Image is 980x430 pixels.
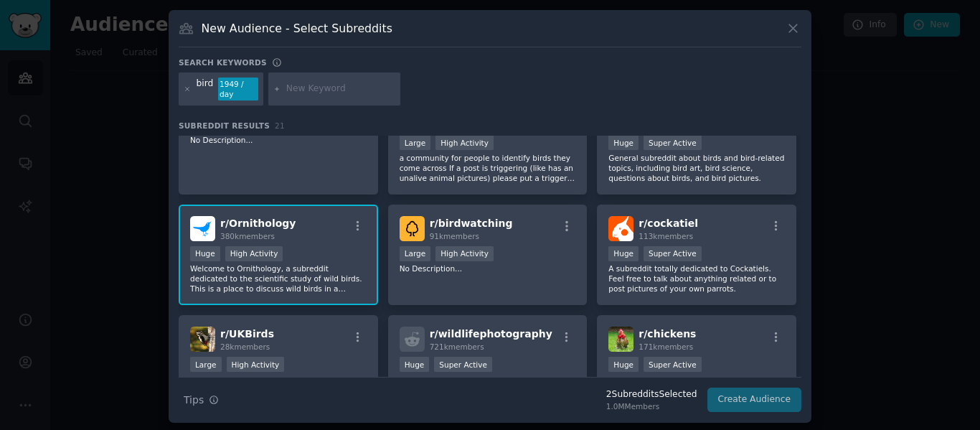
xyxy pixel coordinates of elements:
[400,216,425,241] img: birdwatching
[606,401,697,411] div: 1.0M Members
[220,342,270,351] span: 28k members
[608,327,633,352] img: chickens
[184,393,204,408] span: Tips
[639,232,693,240] span: 113k members
[220,218,296,229] span: r/ Ornithology
[608,375,785,395] p: A place to post your photos, videos, and questions about chickens!
[190,246,220,261] div: Huge
[430,232,479,240] span: 91k members
[639,328,696,340] span: r/ chickens
[430,218,513,229] span: r/ birdwatching
[608,263,785,294] p: A subreddit totally dedicated to Cockatiels. Feel free to talk about anything related or to post ...
[644,357,702,372] div: Super Active
[190,357,222,372] div: Large
[179,388,224,413] button: Tips
[275,121,285,130] span: 21
[190,135,367,145] p: No Description...
[430,342,484,351] span: 721k members
[197,78,214,101] div: bird
[608,135,639,150] div: Huge
[190,216,215,241] img: Ornithology
[435,246,494,261] div: High Activity
[608,357,639,372] div: Huge
[225,246,283,261] div: High Activity
[400,135,431,150] div: Large
[190,375,367,405] p: UK Birds is a dedicated subreddit for lovers of all birds seen in the [GEOGRAPHIC_DATA]! Whether ...
[400,246,431,261] div: Large
[608,216,633,241] img: cockatiel
[286,83,395,95] input: New Keyword
[400,357,430,372] div: Huge
[608,153,785,183] p: General subreddit about birds and bird-related topics, including bird art, bird science, question...
[179,57,267,67] h3: Search keywords
[639,342,693,351] span: 171k members
[220,232,275,240] span: 380k members
[400,153,576,183] p: a community for people to identify birds they come across If a post is triggering (like has an un...
[639,218,698,229] span: r/ cockatiel
[190,263,367,294] p: Welcome to Ornithology, a subreddit dedicated to the scientific study of wild birds. This is a pl...
[227,357,285,372] div: High Activity
[644,246,702,261] div: Super Active
[644,135,702,150] div: Super Active
[430,328,552,340] span: r/ wildlifephotography
[400,263,576,274] p: No Description...
[218,78,258,101] div: 1949 / day
[190,327,215,352] img: UKBirds
[434,357,492,372] div: Super Active
[608,246,639,261] div: Huge
[606,388,697,401] div: 2 Subreddit s Selected
[220,328,274,340] span: r/ UKBirds
[435,135,494,150] div: High Activity
[400,375,576,395] p: A subreddit for those interested in shooting wildlife...with a camera.
[202,21,392,36] h3: New Audience - Select Subreddits
[179,121,270,131] span: Subreddit Results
